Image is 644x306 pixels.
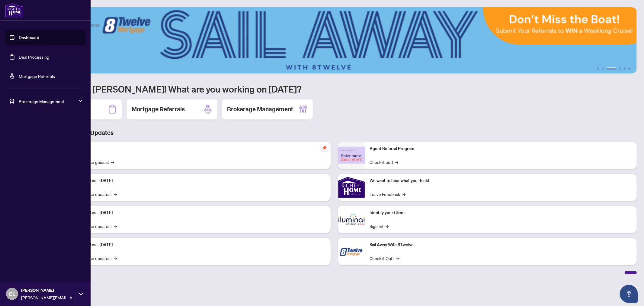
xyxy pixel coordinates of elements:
[19,73,55,79] a: Mortgage Referrals
[338,147,365,164] img: Agent Referral Program
[63,210,326,216] p: Platform Updates - [DATE]
[227,105,293,113] h2: Brokerage Management
[338,238,365,265] img: Sail Away With 8Twelve
[114,255,117,262] span: →
[21,294,75,301] span: [PERSON_NAME][EMAIL_ADDRESS][DOMAIN_NAME]
[370,255,399,262] a: Check it Out!→
[31,7,637,73] img: Slide 2
[370,223,389,229] a: Sign In!→
[114,223,117,229] span: →
[370,210,632,216] p: Identify your Client
[386,223,389,229] span: →
[19,98,82,105] span: Brokerage Management
[19,54,49,60] a: Deal Processing
[338,174,365,201] img: We want to hear what you think!
[623,67,626,70] button: 5
[396,255,399,262] span: →
[620,285,638,303] button: Open asap
[31,129,637,137] h3: Brokerage & Industry Updates
[9,290,15,298] span: CL
[619,67,621,70] button: 4
[63,177,326,184] p: Platform Updates - [DATE]
[370,159,399,165] a: Check it out!→
[370,191,406,197] a: Leave Feedback→
[63,145,326,152] p: Self-Help
[31,83,637,95] h1: Welcome back [PERSON_NAME]! What are you working on [DATE]?
[63,242,326,248] p: Platform Updates - [DATE]
[19,35,39,40] a: Dashboard
[114,191,117,197] span: →
[370,177,632,184] p: We want to hear what you think!
[607,67,616,70] button: 3
[21,287,75,294] span: [PERSON_NAME]
[5,3,24,18] img: logo
[338,206,365,233] img: Identify your Client
[370,242,632,248] p: Sail Away With 8Twelve
[396,159,399,165] span: →
[628,67,631,70] button: 6
[597,67,599,70] button: 1
[403,191,406,197] span: →
[370,145,632,152] p: Agent Referral Program
[602,67,604,70] button: 2
[111,159,114,165] span: →
[132,105,185,113] h2: Mortgage Referrals
[321,144,328,151] span: pushpin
